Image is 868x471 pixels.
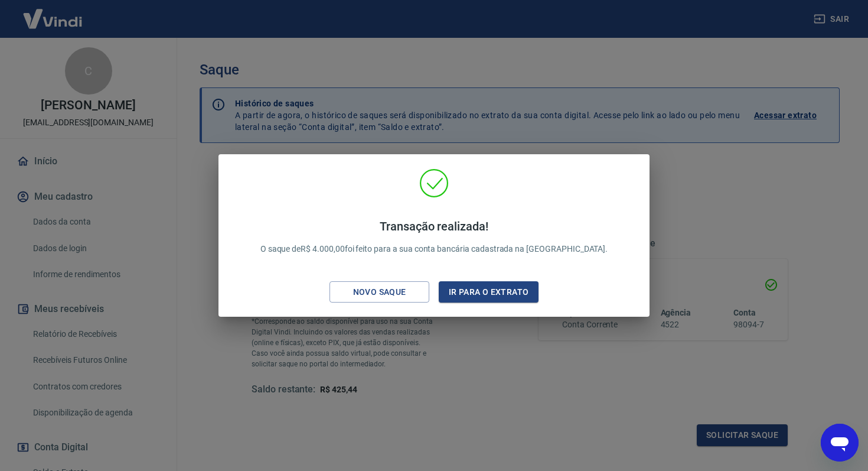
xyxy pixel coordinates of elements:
div: Novo saque [339,285,420,300]
p: O saque de R$ 4.000,00 foi feito para a sua conta bancária cadastrada na [GEOGRAPHIC_DATA]. [260,219,608,255]
button: Ir para o extrato [439,281,539,303]
iframe: Botão para abrir a janela de mensagens [821,424,859,462]
button: Novo saque [329,281,429,303]
h4: Transação realizada! [260,219,608,233]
